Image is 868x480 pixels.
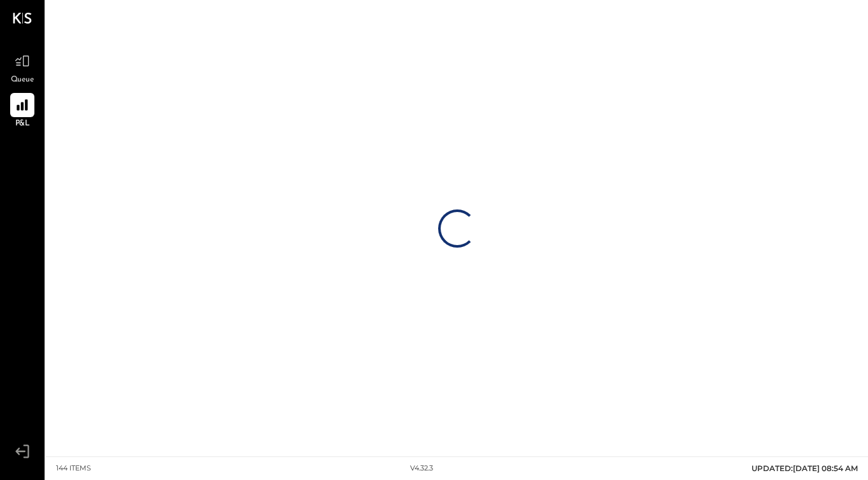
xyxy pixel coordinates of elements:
[15,118,30,130] span: P&L
[751,463,858,473] span: UPDATED: [DATE] 08:54 AM
[1,49,44,86] a: Queue
[11,74,34,86] span: Queue
[56,463,91,474] div: 144 items
[410,463,433,474] div: v 4.32.3
[1,93,44,130] a: P&L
